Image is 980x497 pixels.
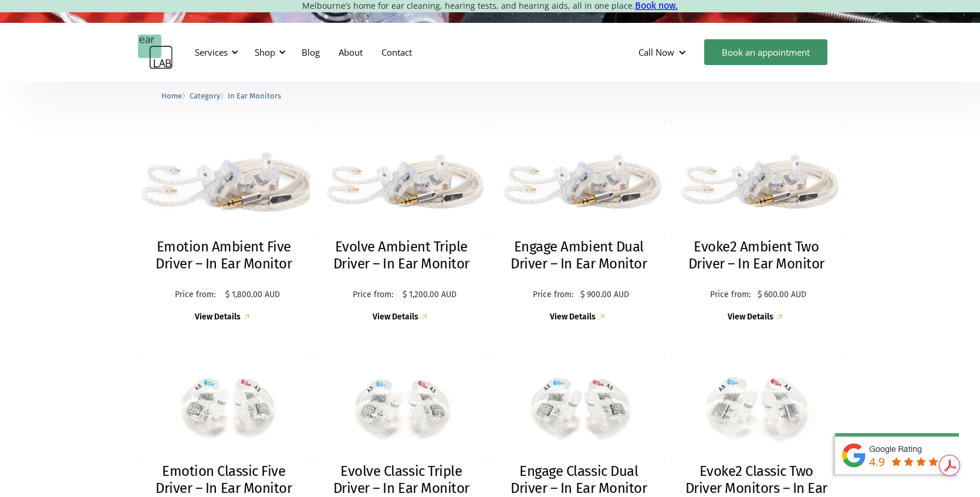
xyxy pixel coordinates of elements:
div: Services [188,35,242,70]
span: Category [190,91,220,100]
img: Emotion Ambient Five Driver – In Ear Monitor [130,116,318,241]
img: Emotion Classic Five Driver – In Ear Monitor [138,353,310,460]
a: Blog [292,35,329,69]
div: Call Now [638,46,674,58]
h2: Evoke2 Ambient Two Driver – In Ear Monitor [682,239,831,273]
div: View Details [550,312,596,322]
p: $ 1,200.00 AUD [403,290,457,300]
span: In Ear Monitors [228,91,281,100]
a: About [329,35,372,69]
h2: Evolve Classic Triple Driver – In Ear Monitor [327,463,476,497]
div: View Details [195,312,241,322]
span: Home [161,91,182,100]
a: Emotion Ambient Five Driver – In Ear MonitorEmotion Ambient Five Driver – In Ear MonitorPrice fro... [138,121,310,323]
a: Engage Ambient Dual Driver – In Ear MonitorEngage Ambient Dual Driver – In Ear MonitorPrice from:... [493,121,665,323]
div: Shop [255,46,275,58]
a: In Ear Monitors [228,90,281,101]
img: Evolve Ambient Triple Driver – In Ear Monitor [316,121,488,236]
li: 〉 [190,90,228,102]
img: Evoke2 Classic Two Driver Monitors – In Ear Monitor [671,353,843,460]
p: $ 900.00 AUD [580,290,629,300]
p: Price from: [706,290,755,300]
img: Evoke2 Ambient Two Driver – In Ear Monitor [671,121,843,236]
div: Services [195,46,228,58]
h2: Emotion Ambient Five Driver – In Ear Monitor [150,239,298,273]
p: $ 1,800.00 AUD [225,290,280,300]
a: Category [190,90,220,101]
p: Price from: [168,290,222,300]
h2: Emotion Classic Five Driver – In Ear Monitor [150,463,298,497]
div: Shop [248,35,289,70]
p: Price from: [346,290,400,300]
img: Engage Classic Dual Driver – In Ear Monitor [493,353,665,460]
a: Evoke2 Ambient Two Driver – In Ear MonitorEvoke2 Ambient Two Driver – In Ear MonitorPrice from:$ ... [671,121,843,323]
div: View Details [373,312,418,322]
h2: Evolve Ambient Triple Driver – In Ear Monitor [327,239,476,273]
a: home [138,35,173,70]
a: Home [161,90,182,101]
div: View Details [728,312,773,322]
h2: Engage Ambient Dual Driver – In Ear Monitor [505,239,653,273]
li: 〉 [161,90,190,102]
p: Price from: [529,290,577,300]
a: Book an appointment [704,39,827,65]
img: Evolve Classic Triple Driver – In Ear Monitor [316,353,488,460]
img: Engage Ambient Dual Driver – In Ear Monitor [493,121,665,236]
a: Contact [372,35,421,69]
p: $ 600.00 AUD [758,290,806,300]
div: Call Now [629,35,698,70]
h2: Engage Classic Dual Driver – In Ear Monitor [505,463,653,497]
a: Evolve Ambient Triple Driver – In Ear MonitorEvolve Ambient Triple Driver – In Ear MonitorPrice f... [316,121,488,323]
